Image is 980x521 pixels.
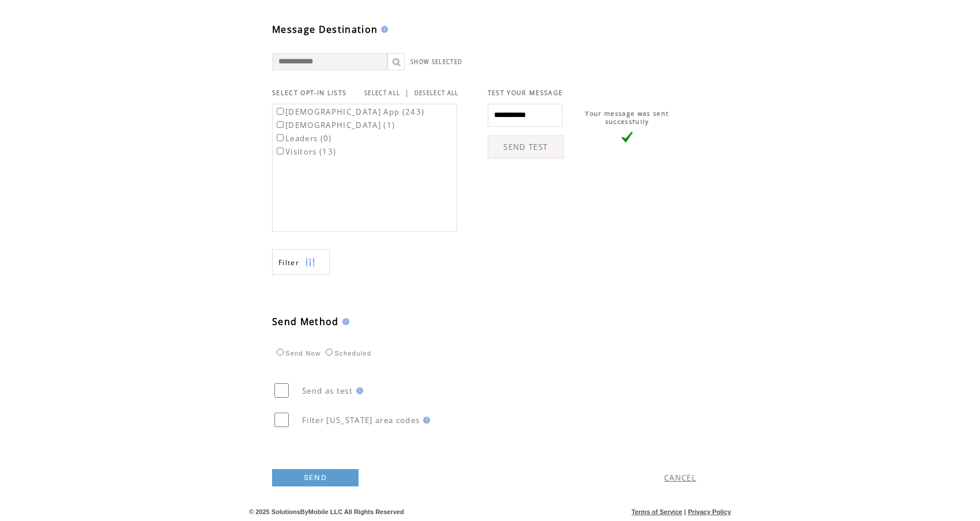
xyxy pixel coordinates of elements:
[272,315,339,328] span: Send Method
[277,349,284,356] input: Send Now
[364,89,400,97] a: SELECT ALL
[688,508,731,515] a: Privacy Policy
[339,318,349,325] img: help.gif
[302,415,420,425] span: Filter [US_STATE] area codes
[378,26,388,33] img: help.gif
[632,508,683,515] a: Terms of Service
[323,350,371,357] label: Scheduled
[274,350,321,357] label: Send Now
[277,108,284,115] input: [DEMOGRAPHIC_DATA] App (243)
[326,349,333,356] input: Scheduled
[420,417,430,424] img: help.gif
[249,508,404,515] span: © 2025 SolutionsByMobile LLC All Rights Reserved
[278,258,299,267] span: Show filters
[414,89,459,97] a: DESELECT ALL
[621,131,633,143] img: vLarge.png
[488,89,563,97] span: TEST YOUR MESSAGE
[664,473,696,483] a: CANCEL
[405,88,409,98] span: |
[272,23,378,36] span: Message Destination
[488,135,564,158] a: SEND TEST
[585,110,669,126] span: Your message was sent successfully
[274,133,332,144] label: Leaders (0)
[353,387,363,394] img: help.gif
[277,121,284,128] input: [DEMOGRAPHIC_DATA] (1)
[277,134,284,141] input: Leaders (0)
[272,469,359,486] a: SEND
[274,107,424,117] label: [DEMOGRAPHIC_DATA] App (243)
[277,148,284,154] input: Visitors (13)
[272,249,330,275] a: Filter
[410,58,462,66] a: SHOW SELECTED
[274,120,395,130] label: [DEMOGRAPHIC_DATA] (1)
[305,250,315,275] img: filters.png
[302,386,353,396] span: Send as test
[684,508,686,515] span: |
[274,146,336,157] label: Visitors (13)
[272,89,346,97] span: SELECT OPT-IN LISTS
